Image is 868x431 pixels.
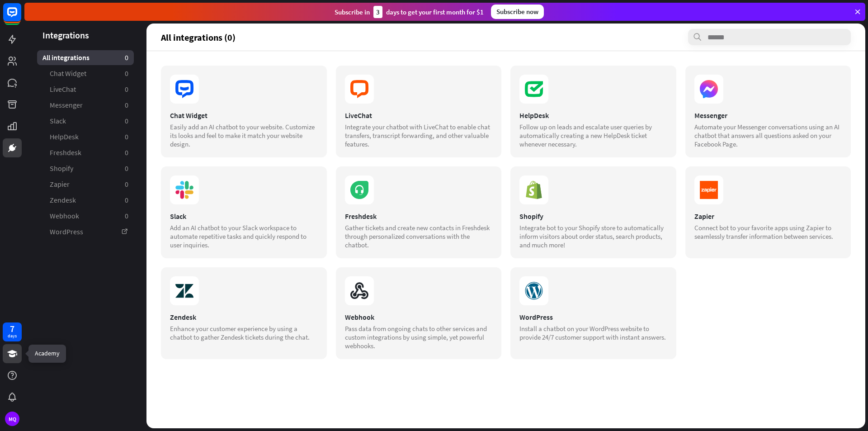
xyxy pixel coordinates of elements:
[519,223,667,249] div: Integrate bot to your Shopify store to automatically inform visitors about order status, search p...
[8,333,17,339] div: days
[37,114,134,128] a: Slack 0
[694,111,842,120] div: Messenger
[37,145,134,160] a: Freshdesk 0
[37,129,134,144] a: HelpDesk 0
[125,100,128,110] aside: 0
[50,164,73,173] span: Shopify
[170,324,318,341] div: Enhance your customer experience by using a chatbot to gather Zendesk tickets during the chat.
[694,223,842,241] div: Connect bot to your favorite apps using Zapier to seamlessly transfer information between services.
[37,193,134,208] a: Zendesk 0
[37,66,134,81] a: Chat Widget 0
[37,98,134,113] a: Messenger 0
[345,324,493,350] div: Pass data from ongoing chats to other services and custom integrations by using simple, yet power...
[24,29,146,41] header: Integrations
[125,211,128,221] aside: 0
[125,148,128,157] aside: 0
[125,116,128,126] aside: 0
[125,53,128,62] aside: 0
[519,212,667,221] div: Shopify
[491,5,544,19] div: Subscribe now
[694,123,842,148] div: Automate your Messenger conversations using an AI chatbot that answers all questions asked on you...
[37,177,134,192] a: Zapier 0
[170,223,318,249] div: Add an AI chatbot to your Slack workspace to automate repetitive tasks and quickly respond to use...
[125,85,128,94] aside: 0
[50,195,76,205] span: Zendesk
[5,412,19,426] div: MQ
[50,69,86,78] span: Chat Widget
[161,29,851,45] section: All integrations (0)
[345,111,493,120] div: LiveChat
[345,223,493,249] div: Gather tickets and create new contacts in Freshdesk through personalized conversations with the c...
[335,6,484,18] div: Subscribe in days to get your first month for $1
[170,123,318,148] div: Easily add an AI chatbot to your website. Customize its looks and feel to make it match your webs...
[125,164,128,173] aside: 0
[694,212,842,221] div: Zapier
[519,313,667,322] div: WordPress
[3,322,22,341] a: 7 days
[170,313,318,322] div: Zendesk
[50,132,79,142] span: HelpDesk
[50,180,70,189] span: Zapier
[345,313,493,322] div: Webhook
[125,180,128,189] aside: 0
[10,325,14,333] div: 7
[125,69,128,78] aside: 0
[373,6,382,18] div: 3
[37,161,134,176] a: Shopify 0
[37,82,134,97] a: LiveChat 0
[125,195,128,205] aside: 0
[50,100,83,110] span: Messenger
[37,208,134,223] a: Webhook 0
[170,111,318,120] div: Chat Widget
[50,85,76,94] span: LiveChat
[50,116,66,126] span: Slack
[519,111,667,120] div: HelpDesk
[170,212,318,221] div: Slack
[125,132,128,142] aside: 0
[519,123,667,148] div: Follow up on leads and escalate user queries by automatically creating a new HelpDesk ticket when...
[345,212,493,221] div: Freshdesk
[519,324,667,341] div: Install a chatbot on your WordPress website to provide 24/7 customer support with instant answers.
[37,224,134,239] a: WordPress
[50,211,79,221] span: Webhook
[7,4,34,31] button: Open LiveChat chat widget
[50,148,81,157] span: Freshdesk
[42,53,90,62] span: All integrations
[345,123,493,148] div: Integrate your chatbot with LiveChat to enable chat transfers, transcript forwarding, and other v...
